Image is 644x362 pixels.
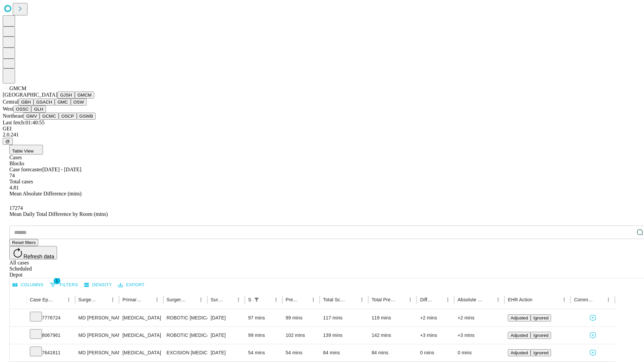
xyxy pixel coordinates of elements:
[18,99,34,106] button: GBH
[3,113,23,119] span: Northeast
[30,297,54,302] div: Case Epic Id
[12,240,36,245] span: Reset filters
[508,332,531,339] button: Adjusted
[3,120,45,125] span: Last fetch: 01:40:55
[9,85,26,91] span: GMCM
[9,211,108,217] span: Mean Daily Total Difference by Room (mins)
[78,297,98,302] div: Surgeon Name
[594,295,604,304] button: Sort
[508,349,531,356] button: Adjusted
[78,327,116,344] div: MD [PERSON_NAME] [PERSON_NAME] Md
[116,280,146,290] button: Export
[12,148,34,154] span: Table View
[372,344,414,361] div: 84 mins
[420,297,433,302] div: Difference
[511,350,528,355] span: Adjusted
[458,309,501,326] div: +2 mins
[54,278,60,284] span: 1
[252,295,261,304] div: 1 active filter
[143,295,152,304] button: Sort
[531,332,551,339] button: Ignored
[13,106,32,113] button: OSSC
[30,309,72,326] div: 7776724
[9,167,42,172] span: Case forecaster
[559,295,569,304] button: Menu
[248,297,251,302] div: Scheduled In Room Duration
[152,295,162,304] button: Menu
[122,309,160,326] div: [MEDICAL_DATA]
[309,295,318,304] button: Menu
[420,344,451,361] div: 0 mins
[9,179,33,184] span: Total cases
[167,344,204,361] div: EXCISION [MEDICAL_DATA] LESION EXCEPT [MEDICAL_DATA] TRUNK ETC 2.1 TO 3.0CM
[511,333,528,338] span: Adjusted
[531,314,551,321] button: Ignored
[30,344,72,361] div: 7641811
[5,139,10,144] span: @
[3,99,18,105] span: Central
[262,295,271,304] button: Sort
[3,106,13,112] span: West
[57,92,75,99] button: GJSH
[75,92,94,99] button: GMCM
[42,167,81,172] span: [DATE] - [DATE]
[3,92,57,98] span: [GEOGRAPHIC_DATA]
[211,327,241,344] div: [DATE]
[122,344,160,361] div: [MEDICAL_DATA]
[3,138,13,145] button: @
[34,99,55,106] button: GSACH
[122,297,142,302] div: Primary Service
[23,254,54,259] span: Refresh data
[167,327,204,344] div: ROBOTIC [MEDICAL_DATA]
[372,327,414,344] div: 142 mins
[458,297,483,302] div: Absolute Difference
[211,309,241,326] div: [DATE]
[3,132,641,138] div: 2.0.241
[458,344,501,361] div: 0 mins
[78,344,116,361] div: MD [PERSON_NAME] [PERSON_NAME] Md
[248,327,279,344] div: 99 mins
[167,309,204,326] div: ROBOTIC [MEDICAL_DATA]
[396,295,406,304] button: Sort
[252,295,261,304] button: Show filters
[30,327,72,344] div: 8067961
[574,297,593,302] div: Comments
[40,113,59,120] button: GCMC
[443,295,452,304] button: Menu
[323,297,347,302] div: Total Scheduled Duration
[71,99,87,106] button: OSW
[434,295,443,304] button: Sort
[99,295,108,304] button: Sort
[286,297,299,302] div: Predicted In Room Duration
[323,327,365,344] div: 139 mins
[9,185,19,190] span: 4.81
[533,315,548,320] span: Ignored
[511,315,528,320] span: Adjusted
[248,344,279,361] div: 54 mins
[83,280,114,290] button: Density
[271,295,281,304] button: Menu
[406,295,415,304] button: Menu
[531,349,551,356] button: Ignored
[9,205,23,211] span: 17274
[3,126,641,132] div: GEI
[458,327,501,344] div: +3 mins
[13,312,23,324] button: Expand
[64,295,73,304] button: Menu
[248,309,279,326] div: 97 mins
[372,309,414,326] div: 119 mins
[55,99,70,106] button: GMC
[493,295,503,304] button: Menu
[55,295,64,304] button: Sort
[122,327,160,344] div: [MEDICAL_DATA]
[13,347,23,359] button: Expand
[78,309,116,326] div: MD [PERSON_NAME] [PERSON_NAME] Md
[372,297,396,302] div: Total Predicted Duration
[348,295,357,304] button: Sort
[9,239,38,246] button: Reset filters
[533,350,548,355] span: Ignored
[508,314,531,321] button: Adjusted
[59,113,77,120] button: OSCP
[77,113,96,120] button: GSWB
[299,295,309,304] button: Sort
